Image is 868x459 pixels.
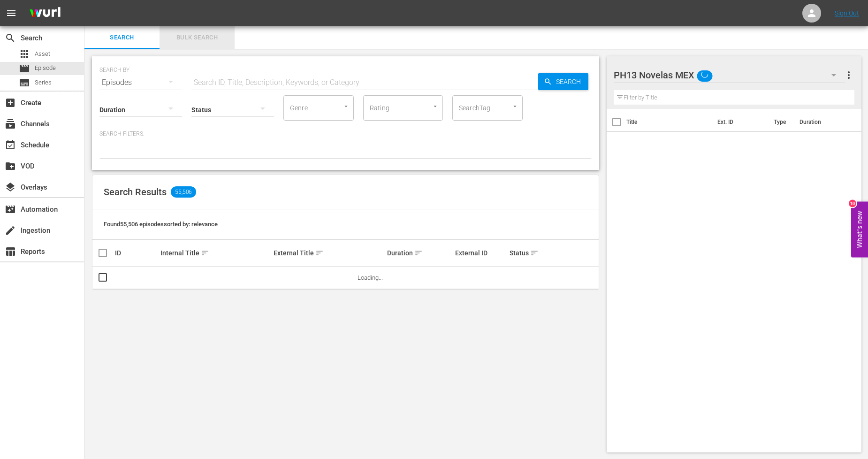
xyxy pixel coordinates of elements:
span: Search Results [104,186,167,198]
span: menu [6,8,17,19]
button: Open [510,102,519,111]
span: Asset [35,49,50,59]
th: Duration [794,109,850,135]
span: sort [201,249,209,257]
div: External Title [274,247,384,259]
span: Search [552,73,588,90]
span: Search [5,32,16,44]
a: Sign Out [835,9,859,17]
button: more_vert [843,64,854,86]
span: Asset [19,48,30,60]
span: sort [530,249,539,257]
button: Open Feedback Widget [851,202,868,258]
div: 10 [849,200,856,207]
img: ans4CAIJ8jUAAAAAAAAAAAAAAAAAAAAAAAAgQb4GAAAAAAAAAAAAAAAAAAAAAAAAJMjXAAAAAAAAAAAAAAAAAAAAAAAAgAT5G... [23,2,68,24]
div: PH13 Novelas MEX [614,62,845,88]
span: Reports [5,246,16,257]
span: 55,506 [171,186,196,198]
span: Create [5,97,16,108]
span: sort [315,249,324,257]
span: Automation [5,204,16,215]
button: Open [431,102,440,111]
span: Search [90,32,154,43]
span: Schedule [5,139,16,151]
span: Loading... [358,274,383,281]
div: Status [510,247,552,259]
span: Episode [35,63,56,73]
span: Overlays [5,182,16,193]
button: Search [538,73,588,90]
p: Search Filters: [99,130,592,138]
span: more_vert [843,69,854,81]
div: Internal Title [160,247,271,259]
span: Bulk Search [165,32,229,43]
span: Series [35,78,52,87]
span: sort [414,249,423,257]
button: Open [342,102,350,111]
div: ID [115,249,158,257]
span: Episode [19,63,30,74]
span: Found 55,506 episodes sorted by: relevance [104,221,218,228]
span: Channels [5,118,16,130]
span: Ingestion [5,225,16,236]
div: External ID [455,249,507,257]
span: VOD [5,161,16,172]
div: Episodes [99,69,182,96]
span: Series [19,77,30,88]
th: Title [626,109,712,135]
th: Type [768,109,794,135]
th: Ext. ID [712,109,768,135]
div: Duration [387,247,452,259]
